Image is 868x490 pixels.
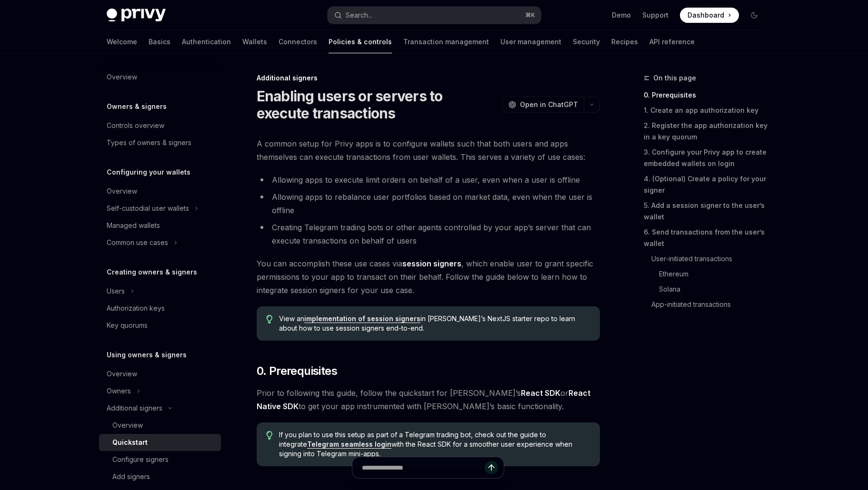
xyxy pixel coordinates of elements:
[644,198,769,225] a: 5. Add a session signer to the user’s wallet
[520,100,578,109] span: Open in ChatGPT
[182,30,231,53] a: Authentication
[346,10,372,21] div: Search...
[485,461,498,474] button: Send message
[747,8,762,23] button: Toggle dark mode
[107,220,160,231] div: Managed wallets
[107,237,168,248] div: Common use cases
[107,186,137,197] div: Overview
[99,69,221,86] a: Overview
[612,10,631,20] a: Demo
[257,386,600,413] span: Prior to following this guide, follow the quickstart for [PERSON_NAME]’s or to get your app instr...
[649,30,695,53] a: API reference
[99,434,221,451] a: Quickstart
[403,30,489,53] a: Transaction management
[99,234,221,251] button: Toggle Common use cases section
[279,314,590,333] span: View an in [PERSON_NAME]’s NextJS starter repo to learn about how to use session signers end-to-end.
[362,457,485,478] input: Ask a question...
[644,118,769,145] a: 2. Register the app authorization key in a key quorum
[266,315,273,323] svg: Tip
[107,320,148,331] div: Key quorums
[112,437,148,448] div: Quickstart
[107,385,131,397] div: Owners
[112,471,150,482] div: Add signers
[99,117,221,134] a: Controls overview
[99,217,221,234] a: Managed wallets
[107,285,125,297] div: Users
[107,266,197,278] h5: Creating owners & signers
[644,297,769,312] a: App-initiated transactions
[107,30,137,53] a: Welcome
[99,451,221,468] a: Configure signers
[107,120,164,131] div: Controls overview
[644,145,769,171] a: 3. Configure your Privy app to create embedded wallets on login
[257,257,600,297] span: You can accomplish these use cases via , which enable user to grant specific permissions to your ...
[402,259,461,269] a: session signers
[328,7,541,24] button: Open search
[99,468,221,485] a: Add signers
[304,314,420,323] a: implementation of session signers
[107,71,137,83] div: Overview
[149,30,170,53] a: Basics
[257,190,600,217] li: Allowing apps to rebalance user portfolios based on market data, even when the user is offline
[99,134,221,151] a: Types of owners & signers
[611,30,638,53] a: Recipes
[107,203,189,214] div: Self-custodial user wallets
[521,388,560,398] a: React SDK
[680,8,739,23] a: Dashboard
[279,30,317,53] a: Connectors
[99,283,221,300] button: Toggle Users section
[644,251,769,266] a: User-initiated transactions
[257,363,337,379] span: 0. Prerequisites
[644,103,769,118] a: 1. Create an app authorization key
[242,30,267,53] a: Wallets
[99,382,221,400] button: Toggle Owners section
[257,73,600,83] div: Additional signers
[107,349,187,361] h5: Using owners & signers
[257,221,600,247] li: Creating Telegram trading bots or other agents controlled by your app’s server that can execute t...
[99,400,221,417] button: Toggle Additional signers section
[107,101,167,112] h5: Owners & signers
[644,171,769,198] a: 4. (Optional) Create a policy for your signer
[525,11,535,19] span: ⌘ K
[99,317,221,334] a: Key quorums
[99,200,221,217] button: Toggle Self-custodial user wallets section
[279,430,590,459] span: If you plan to use this setup as part of a Telegram trading bot, check out the guide to integrate...
[99,365,221,382] a: Overview
[99,417,221,434] a: Overview
[112,454,169,465] div: Configure signers
[644,282,769,297] a: Solana
[573,30,600,53] a: Security
[107,137,191,148] div: Types of owners & signers
[107,303,165,314] div: Authorization keys
[107,368,137,380] div: Overview
[99,300,221,317] a: Authorization keys
[99,183,221,200] a: Overview
[307,440,391,449] a: Telegram seamless login
[107,402,162,414] div: Additional signers
[107,167,190,178] h5: Configuring your wallets
[644,266,769,282] a: Ethereum
[266,431,273,440] svg: Tip
[502,97,584,113] button: Open in ChatGPT
[107,9,166,22] img: dark logo
[644,225,769,251] a: 6. Send transactions from the user’s wallet
[653,72,696,84] span: On this page
[642,10,668,20] a: Support
[257,88,499,122] h1: Enabling users or servers to execute transactions
[257,137,600,164] span: A common setup for Privy apps is to configure wallets such that both users and apps themselves ca...
[688,10,724,20] span: Dashboard
[112,420,143,431] div: Overview
[500,30,561,53] a: User management
[644,88,769,103] a: 0. Prerequisites
[329,30,392,53] a: Policies & controls
[257,173,600,186] li: Allowing apps to execute limit orders on behalf of a user, even when a user is offline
